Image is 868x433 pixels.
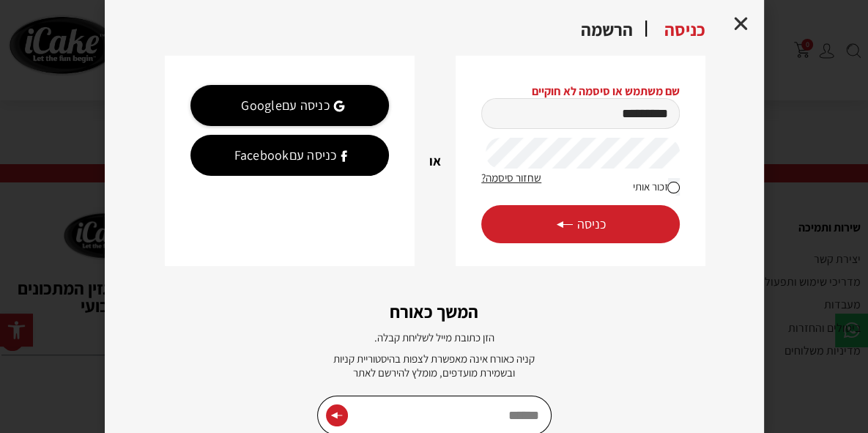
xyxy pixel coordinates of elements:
[241,97,282,114] b: Google
[324,352,544,380] p: קניה כאורח אינה מאפשרת לצפות בהיסטוריית קניות ובשמירת מועדפים, מומלץ להירשם לאתר
[199,85,371,126] div: כניסה עם
[481,205,679,243] button: כניסה
[199,135,371,176] div: כניסה עם
[731,15,749,33] a: Close
[555,216,606,232] span: כניסה
[149,330,720,345] p: הזן כתובת מייל לשליחת קבלה.
[668,178,680,196] input: זכור אותי
[234,147,289,163] b: Facebook
[190,85,388,126] a: Continue with <b>Google</b>
[149,303,720,320] h2: המשך כאורח
[481,168,541,187] a: שחזור סיסמה?
[481,85,679,98] h2: שם משתמש או סיסמה לא חוקיים
[633,177,680,196] label: זכור אותי
[650,18,720,44] div: כניסה
[422,152,448,171] h2: או
[566,18,648,44] div: הרשמה
[190,135,388,176] a: Continue with <b>Facebook</b>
